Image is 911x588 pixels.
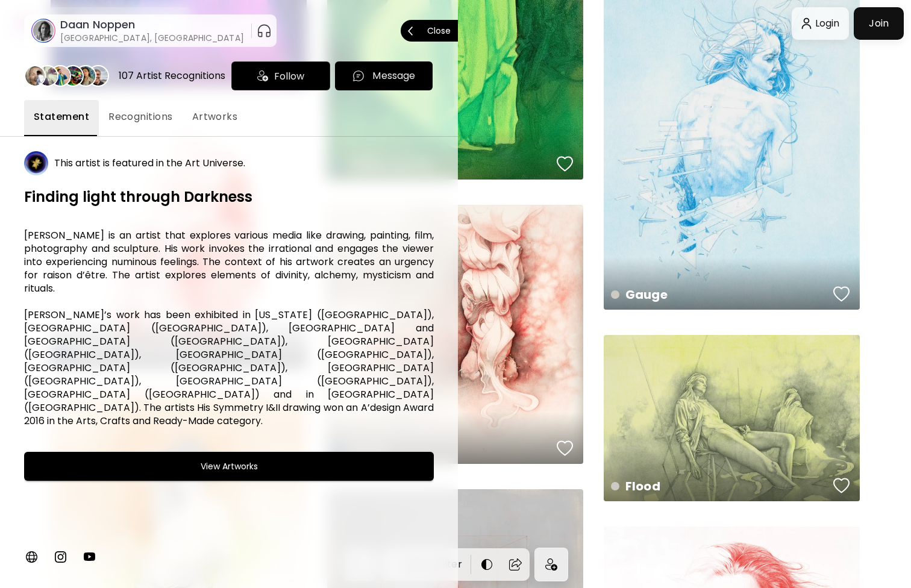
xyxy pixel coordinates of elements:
span: Recognitions [108,110,173,124]
button: chatIconMessage [335,61,433,90]
button: pauseOutline IconGradient Icon [257,21,272,40]
img: icon [257,70,268,81]
p: Message [372,69,415,83]
div: Follow [231,61,330,90]
button: View Artworks [24,452,434,481]
button: Close [401,20,458,42]
img: instagram [53,549,67,564]
h6: [PERSON_NAME] is an artist that explores various media like drawing, painting, film, photography ... [24,229,434,428]
div: 107 Artist Recognitions [119,69,225,83]
h6: Daan Noppen [60,17,244,32]
img: chatIcon [352,69,365,83]
span: Artworks [192,110,238,124]
span: Follow [274,69,304,84]
h6: Finding light through Darkness [24,189,434,205]
span: Statement [34,110,89,124]
h6: [GEOGRAPHIC_DATA], [GEOGRAPHIC_DATA] [60,32,244,44]
h5: This artist is featured in the Art Universe. [54,157,245,169]
h6: View Artworks [201,459,258,474]
img: personalWebsite [24,549,39,564]
img: youtube [82,549,96,564]
p: Close [427,27,451,35]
